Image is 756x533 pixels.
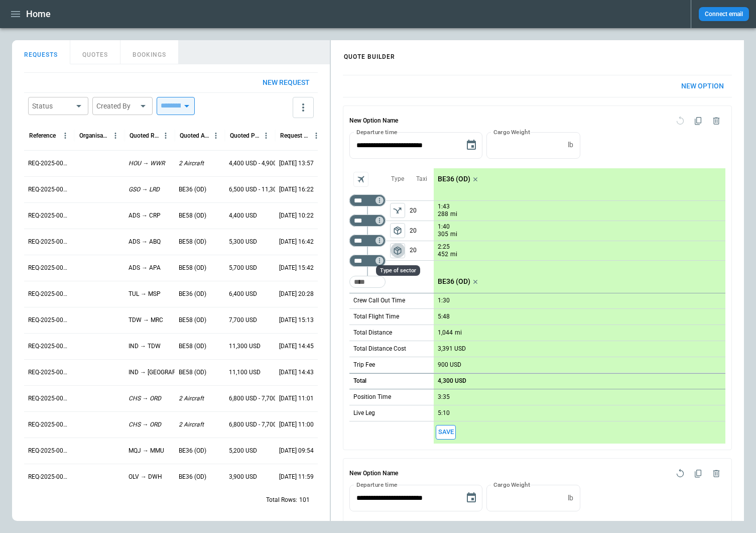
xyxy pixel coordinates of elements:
p: mi [450,250,457,259]
p: 5,700 USD [229,264,257,272]
h6: New Option Name [349,112,398,130]
p: [DATE] 14:45 [279,342,314,351]
div: Reference [29,132,56,139]
p: 3:35 [438,393,450,401]
p: CHS → ORD [129,394,161,403]
p: Live Leg [353,409,375,417]
p: [DATE] 14:43 [279,368,314,377]
p: 4,400 USD [229,211,257,220]
label: Departure time [356,128,398,136]
div: Too short [349,276,386,288]
p: CHS → ORD [129,420,161,429]
p: mi [450,210,457,219]
p: 11,100 USD [229,368,261,377]
p: 101 [299,496,310,504]
p: REQ-2025-000243 [28,394,70,403]
p: REQ-2025-000246 [28,316,70,325]
p: 1:43 [438,203,450,210]
p: Total Rows: [266,496,297,504]
p: REQ-2025-000240 [28,473,70,481]
p: ADS → ABQ [129,238,161,246]
p: 6,400 USD [229,290,257,298]
h4: QUOTE BUILDER [332,43,407,65]
button: Quoted Aircraft column menu [209,129,222,142]
button: New request [255,73,318,92]
div: Too short [349,255,386,267]
p: REQ-2025-000241 [28,447,70,455]
p: REQ-2025-000251 [28,185,70,194]
p: GSO → LRD [129,185,160,194]
label: Departure time [356,480,398,489]
p: [DATE] 16:42 [279,238,314,246]
p: 1,044 [438,329,453,337]
p: OLV → DWH [129,473,162,481]
p: 305 [438,230,448,239]
p: 2 Aircraft [179,420,204,429]
div: Quoted Route [130,132,159,139]
label: Cargo Weight [493,480,530,489]
p: Total Distance [353,329,392,337]
div: Not found [349,194,386,206]
button: left aligned [390,243,405,258]
span: Save this aircraft quote and copy details to clipboard [436,425,456,440]
p: Trip Fee [353,361,375,369]
p: 4,400 USD - 4,900 USD [229,159,290,168]
p: 6,800 USD - 7,700 USD [229,394,290,403]
p: REQ-2025-000248 [28,264,70,272]
p: Taxi [416,175,427,183]
div: Quoted Aircraft [180,132,209,139]
button: Choose date, selected date is Aug 14, 2025 [461,488,481,508]
span: Type of sector [390,223,405,238]
p: BE36 (OD) [438,175,470,183]
p: REQ-2025-000244 [28,368,70,377]
label: Cargo Weight [493,128,530,136]
p: BE58 (OD) [179,264,206,272]
p: 2 Aircraft [179,159,204,168]
p: lb [568,141,573,149]
p: TUL → MSP [129,290,161,298]
p: 4,300 USD [438,377,466,385]
button: left aligned [390,203,405,218]
p: 900 USD [438,361,461,369]
p: 2 Aircraft [179,394,204,403]
p: [DATE] 11:01 [279,394,314,403]
span: Delete quote option [707,465,725,483]
p: Type [391,175,404,183]
p: [DATE] 10:22 [279,211,314,220]
p: BE36 (OD) [179,447,206,455]
button: Request Created At (UTC-05:00) column menu [310,129,323,142]
p: BE36 (OD) [438,277,470,286]
p: 5:48 [438,313,450,321]
p: BE58 (OD) [179,238,206,246]
p: REQ-2025-000245 [28,342,70,351]
span: package_2 [393,226,403,236]
div: scrollable content [434,168,725,444]
p: 2:25 [438,243,450,251]
p: 20 [410,221,434,241]
button: REQUESTS [12,40,70,64]
p: 6,800 USD - 7,700 USD [229,420,290,429]
button: Quoted Route column menu [159,129,172,142]
p: mi [455,329,462,337]
span: Duplicate quote option [689,465,707,483]
button: Reference column menu [59,129,72,142]
p: 20 [410,241,434,260]
p: 7,700 USD [229,316,257,325]
p: [DATE] 11:00 [279,420,314,429]
p: IND → [GEOGRAPHIC_DATA] [129,368,205,377]
span: Aircraft selection [353,172,368,187]
div: Created By [96,101,137,111]
span: Reset quote option [671,465,689,483]
div: Quoted Price [230,132,260,139]
span: Duplicate quote option [689,112,707,130]
p: 3,391 USD [438,345,466,353]
button: BOOKINGS [120,40,179,64]
div: Too short [349,215,386,227]
span: package_2 [393,246,403,256]
p: BE58 (OD) [179,211,206,220]
p: BE36 (OD) [179,473,206,481]
button: QUOTES [70,40,120,64]
div: Organisation [79,132,109,139]
p: BE58 (OD) [179,368,206,377]
span: Type of sector [390,203,405,218]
